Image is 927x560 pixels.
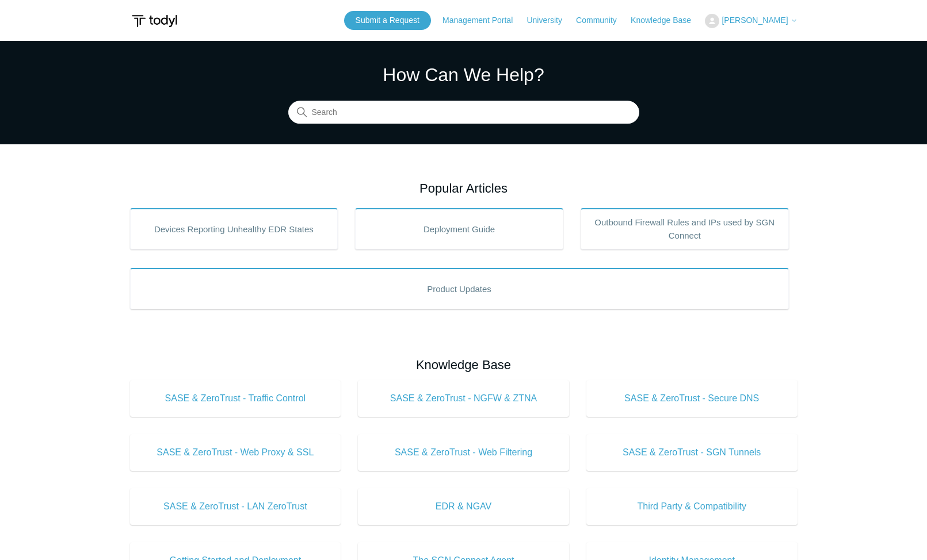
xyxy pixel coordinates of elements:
[130,488,341,525] a: SASE & ZeroTrust - LAN ZeroTrust
[130,179,798,198] h2: Popular Articles
[705,14,797,28] button: [PERSON_NAME]
[586,380,798,417] a: SASE & ZeroTrust - Secure DNS
[576,14,628,26] a: Community
[604,446,780,459] span: SASE & ZeroTrust - SGN Tunnels
[147,392,324,405] span: SASE & ZeroTrust - Traffic Control
[130,434,341,471] a: SASE & ZeroTrust - Web Proxy & SSL
[130,380,341,417] a: SASE & ZeroTrust - Traffic Control
[358,380,569,417] a: SASE & ZeroTrust - NGFW & ZTNA
[355,208,563,250] a: Deployment Guide
[130,268,789,309] a: Product Updates
[344,11,431,30] a: Submit a Request
[147,446,324,459] span: SASE & ZeroTrust - Web Proxy & SSL
[527,14,573,26] a: University
[130,355,798,374] h2: Knowledge Base
[604,500,780,513] span: Third Party & Compatibility
[442,14,524,26] a: Management Portal
[130,10,179,32] img: Todyl Support Center Help Center home page
[147,500,324,513] span: SASE & ZeroTrust - LAN ZeroTrust
[288,101,639,124] input: Search
[288,61,639,89] h1: How Can We Help?
[586,434,798,471] a: SASE & ZeroTrust - SGN Tunnels
[358,434,569,471] a: SASE & ZeroTrust - Web Filtering
[375,500,552,513] span: EDR & NGAV
[631,14,703,26] a: Knowledge Base
[358,488,569,525] a: EDR & NGAV
[581,208,789,250] a: Outbound Firewall Rules and IPs used by SGN Connect
[375,446,552,459] span: SASE & ZeroTrust - Web Filtering
[586,488,798,525] a: Third Party & Compatibility
[375,392,552,405] span: SASE & ZeroTrust - NGFW & ZTNA
[604,392,780,405] span: SASE & ZeroTrust - Secure DNS
[722,16,788,25] span: [PERSON_NAME]
[130,208,338,250] a: Devices Reporting Unhealthy EDR States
